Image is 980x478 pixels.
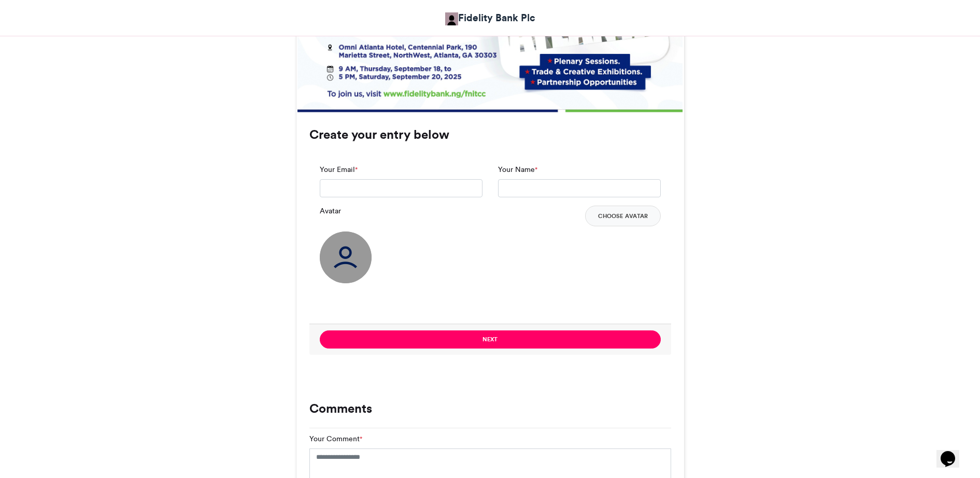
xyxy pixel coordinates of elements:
a: Fidelity Bank Plc [445,10,535,25]
h3: Create your entry below [309,128,671,141]
button: Next [320,330,661,349]
label: Avatar [320,206,341,216]
img: user_circle.png [320,231,372,283]
label: Your Name [498,164,537,175]
img: Fidelity Bank [445,12,458,25]
label: Your Comment [309,433,362,444]
iframe: chat widget [936,437,970,468]
button: Choose Avatar [585,206,661,226]
h3: Comments [309,402,671,415]
label: Your Email [320,164,358,175]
